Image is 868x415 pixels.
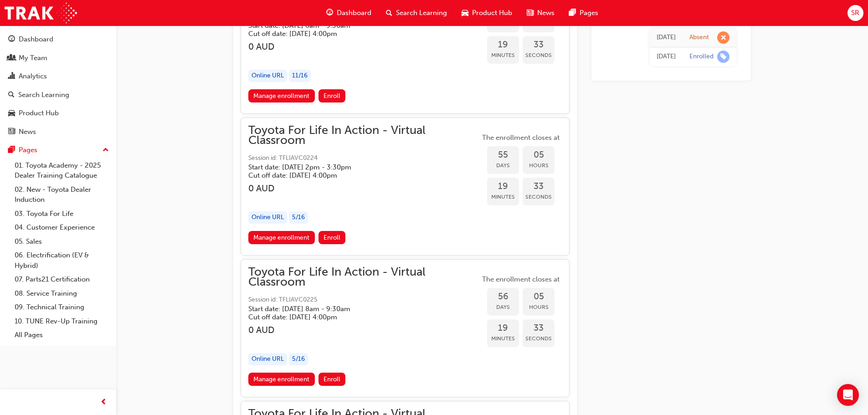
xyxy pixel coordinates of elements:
span: car-icon [462,7,468,19]
span: 19 [487,181,519,192]
span: learningRecordVerb_ABSENT-icon [717,31,729,44]
a: 01. Toyota Academy - 2025 Dealer Training Catalogue [11,159,113,183]
span: 19 [487,323,519,333]
a: 08. Service Training [11,287,113,301]
div: News [19,127,36,137]
span: 33 [523,323,555,333]
div: Product Hub [19,108,59,118]
span: News [537,8,555,18]
span: car-icon [8,109,15,118]
span: Seconds [523,333,555,344]
span: Seconds [523,50,555,61]
span: 33 [523,181,555,192]
span: news-icon [8,128,15,136]
span: Minutes [487,192,519,202]
span: Minutes [487,333,519,344]
a: guage-iconDashboard [319,4,379,22]
span: Session id: TFLIAVC0225 [248,295,480,305]
span: Days [487,160,519,171]
span: 55 [487,150,519,160]
div: Wed Mar 19 2025 11:00:00 GMT+1000 (Australian Eastern Standard Time) [657,32,676,43]
img: Trak [5,3,77,23]
a: 04. Customer Experience [11,220,113,235]
span: 05 [523,292,555,302]
span: Search Learning [396,8,447,18]
button: DashboardMy TeamAnalyticsSearch LearningProduct HubNews [4,29,113,142]
div: Analytics [19,71,47,82]
span: The enrollment closes at [480,274,562,285]
a: search-iconSearch Learning [379,4,454,22]
button: SR [847,5,863,21]
button: Enroll [318,231,346,244]
div: 11 / 16 [289,70,311,82]
a: Manage enrollment [248,231,315,244]
a: 05. Sales [11,235,113,249]
div: Absent [689,33,709,42]
span: The enrollment closes at [480,133,562,143]
span: 33 [523,40,555,50]
div: 5 / 16 [289,211,308,224]
a: news-iconNews [519,4,562,22]
div: Online URL [248,70,287,82]
span: Hours [523,160,555,171]
h5: Start date: [DATE] 2pm - 3:30pm [248,163,465,171]
span: Enroll [324,375,340,383]
h3: 0 AUD [248,41,480,52]
h5: Cut off date: [DATE] 4:00pm [248,171,465,179]
a: Product Hub [4,105,113,122]
span: up-icon [103,144,109,156]
span: learningRecordVerb_ENROLL-icon [717,51,729,63]
h5: Start date: [DATE] 8am - 9:30am [248,305,465,313]
div: Pages [19,145,37,155]
span: search-icon [386,7,392,19]
span: 19 [487,40,519,50]
div: Open Intercom Messenger [837,384,859,406]
div: Dashboard [19,34,53,45]
span: Product Hub [472,8,512,18]
button: Toyota For Life In Action - Virtual ClassroomSession id: TFLIAVC0224Start date: [DATE] 2pm - 3:30... [248,125,562,248]
a: News [4,123,113,140]
a: All Pages [11,328,113,342]
span: Hours [523,302,555,313]
div: Wed Feb 12 2025 10:27:53 GMT+1000 (Australian Eastern Standard Time) [657,51,676,62]
a: 03. Toyota For Life [11,207,113,221]
a: Analytics [4,68,113,85]
div: Enrolled [689,52,714,61]
button: Enroll [318,89,346,102]
a: 10. TUNE Rev-Up Training [11,314,113,328]
span: Enroll [324,234,340,241]
button: Toyota For Life In Action - Virtual ClassroomSession id: TFLIAVC0225Start date: [DATE] 8am - 9:30... [248,267,562,389]
span: Enroll [324,92,340,100]
a: 02. New - Toyota Dealer Induction [11,183,113,207]
div: My Team [19,53,47,63]
button: Pages [4,142,113,159]
span: pages-icon [8,146,15,154]
a: car-iconProduct Hub [454,4,519,22]
span: news-icon [527,7,534,19]
span: 56 [487,292,519,302]
a: My Team [4,50,113,67]
span: Session id: TFLIAVC0224 [248,153,480,164]
span: SR [851,8,859,18]
a: 06. Electrification (EV & Hybrid) [11,248,113,272]
span: Minutes [487,50,519,61]
h5: Cut off date: [DATE] 4:00pm [248,313,465,321]
h3: 0 AUD [248,183,480,194]
span: Toyota For Life In Action - Virtual Classroom [248,267,480,287]
h3: 0 AUD [248,325,480,335]
div: Online URL [248,353,287,365]
span: Days [487,302,519,313]
span: Seconds [523,192,555,202]
a: Manage enrollment [248,89,315,102]
div: 5 / 16 [289,353,308,365]
span: Dashboard [337,8,371,18]
a: Dashboard [4,31,113,48]
span: search-icon [8,91,15,99]
span: guage-icon [326,7,333,19]
span: 05 [523,150,555,160]
h5: Cut off date: [DATE] 4:00pm [248,30,465,38]
span: people-icon [8,54,15,62]
a: Search Learning [4,87,113,103]
span: Toyota For Life In Action - Virtual Classroom [248,125,480,146]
